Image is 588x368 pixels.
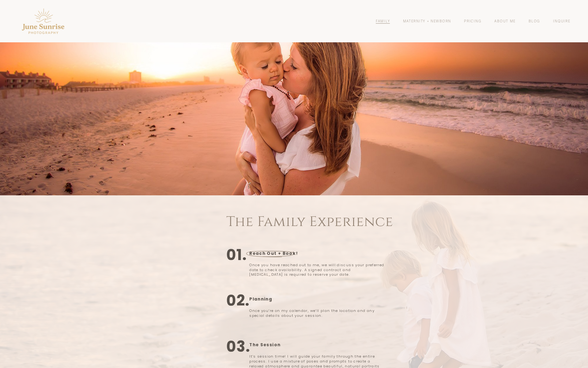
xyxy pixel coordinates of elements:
[226,244,247,265] strong: 01.
[18,6,70,36] img: Pensacola Photographer - June Sunrise Photography
[494,19,516,24] a: About Me
[376,19,390,24] a: Family
[249,296,272,302] strong: Planning
[226,215,393,229] h1: The Family Experience
[249,309,385,318] p: Once you’re on my calendar, we’ll plan the location and any special details about your session.
[249,251,298,256] strong: Reach Out + Book!
[249,263,385,278] p: Once you have reached out to me, we will discuss your preferred date to check availability. A sig...
[464,19,481,24] a: Pricing
[403,19,451,24] a: Maternity + Newborn
[226,336,251,357] strong: 03.
[553,19,570,24] a: Inquire
[226,290,250,311] strong: 02.
[249,342,281,348] strong: The Session
[529,19,540,24] a: Blog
